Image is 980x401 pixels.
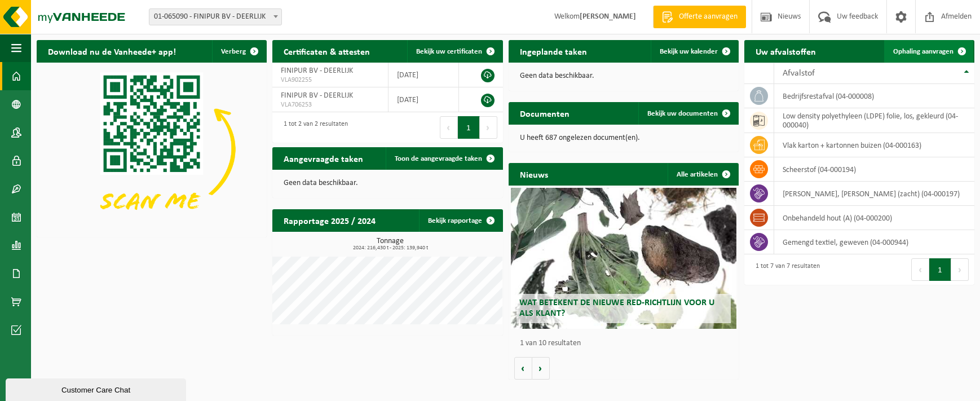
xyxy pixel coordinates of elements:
[893,48,953,55] span: Ophaling aanvragen
[580,12,636,21] strong: [PERSON_NAME]
[389,87,460,112] td: [DATE]
[284,179,491,187] p: Geen data beschikbaar.
[511,188,736,329] a: Wat betekent de nieuwe RED-richtlijn voor u als klant?
[638,102,738,125] a: Bekijk uw documenten
[676,11,740,23] span: Offerte aanvragen
[520,72,727,80] p: Geen data beschikbaar.
[440,116,458,139] button: Previous
[278,115,348,140] div: 1 tot 2 van 2 resultaten
[774,230,974,254] td: gemengd textiel, geweven (04-000944)
[509,40,598,62] h2: Ingeplande taken
[532,357,550,380] button: Volgende
[509,163,559,185] h2: Nieuws
[911,258,929,281] button: Previous
[647,110,718,117] span: Bekijk uw documenten
[272,209,387,231] h2: Rapportage 2025 / 2024
[884,40,973,63] a: Ophaling aanvragen
[221,48,246,55] span: Verberg
[651,40,738,63] a: Bekijk uw kalender
[281,91,353,100] span: FINIPUR BV - DEERLIJK
[519,298,714,318] span: Wat betekent de nieuwe RED-richtlijn voor u als klant?
[37,63,267,235] img: Download de VHEPlus App
[281,100,379,109] span: VLA706253
[514,357,532,380] button: Vorige
[774,206,974,230] td: onbehandeld hout (A) (04-000200)
[480,116,497,139] button: Next
[520,134,727,142] p: U heeft 687 ongelezen document(en).
[281,76,379,85] span: VLA902255
[386,147,502,170] a: Toon de aangevraagde taken
[653,6,746,28] a: Offerte aanvragen
[774,157,974,182] td: scheerstof (04-000194)
[272,147,374,169] h2: Aangevraagde taken
[419,209,502,232] a: Bekijk rapportage
[750,257,820,282] div: 1 tot 7 van 7 resultaten
[458,116,480,139] button: 1
[272,40,381,62] h2: Certificaten & attesten
[149,9,281,25] span: 01-065090 - FINIPUR BV - DEERLIJK
[783,69,815,78] span: Afvalstof
[407,40,502,63] a: Bekijk uw certificaten
[668,163,738,186] a: Alle artikelen
[281,67,353,75] span: FINIPUR BV - DEERLIJK
[951,258,969,281] button: Next
[395,155,482,162] span: Toon de aangevraagde taken
[774,182,974,206] td: [PERSON_NAME], [PERSON_NAME] (zacht) (04-000197)
[37,40,187,62] h2: Download nu de Vanheede+ app!
[212,40,266,63] button: Verberg
[149,8,282,25] span: 01-065090 - FINIPUR BV - DEERLIJK
[744,40,827,62] h2: Uw afvalstoffen
[389,63,460,87] td: [DATE]
[6,376,188,401] iframe: chat widget
[929,258,951,281] button: 1
[278,245,502,251] span: 2024: 216,430 t - 2025: 139,940 t
[416,48,482,55] span: Bekijk uw certificaten
[774,84,974,108] td: bedrijfsrestafval (04-000008)
[520,340,733,347] p: 1 van 10 resultaten
[278,237,502,251] h3: Tonnage
[660,48,718,55] span: Bekijk uw kalender
[509,102,581,124] h2: Documenten
[774,133,974,157] td: vlak karton + kartonnen buizen (04-000163)
[774,108,974,133] td: low density polyethyleen (LDPE) folie, los, gekleurd (04-000040)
